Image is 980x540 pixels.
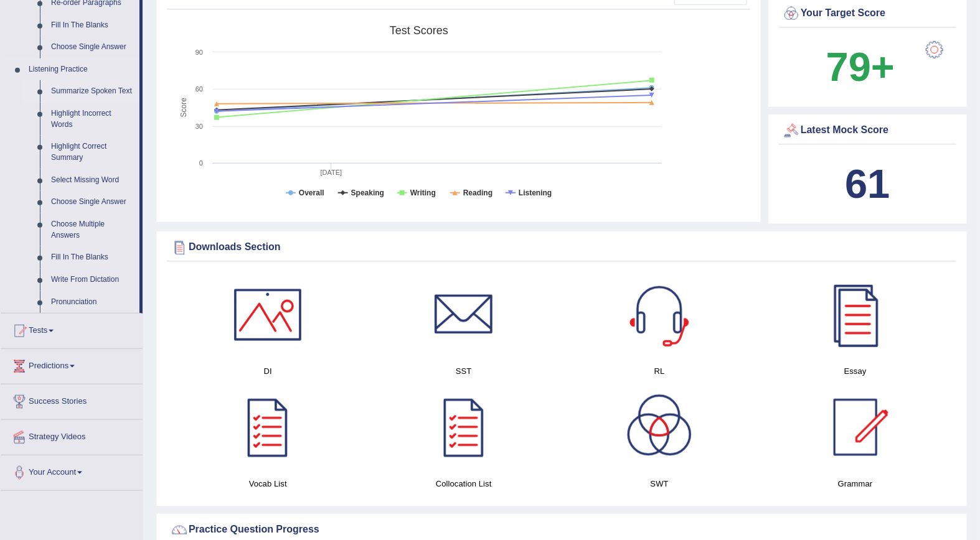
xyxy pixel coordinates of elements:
[390,24,448,37] tspan: Test scores
[1,314,143,345] a: Tests
[176,477,360,490] h4: Vocab List
[321,169,342,176] tspan: [DATE]
[45,213,139,246] a: Choose Multiple Answers
[23,58,139,81] a: Listening Practice
[568,365,751,378] h4: RL
[170,521,953,539] div: Practice Question Progress
[764,365,948,378] h4: Essay
[179,98,188,118] tspan: Score
[764,477,948,490] h4: Grammar
[1,349,143,380] a: Predictions
[45,191,139,213] a: Choose Single Answer
[299,189,324,197] tspan: Overall
[1,455,143,486] a: Your Account
[196,85,203,93] text: 60
[45,80,139,103] a: Summarize Spoken Text
[372,365,556,378] h4: SST
[372,477,556,490] h4: Collocation List
[45,103,139,136] a: Highlight Incorrect Words
[45,169,139,192] a: Select Missing Word
[45,14,139,37] a: Fill In The Blanks
[351,189,384,197] tspan: Speaking
[826,44,895,90] b: 79+
[199,159,203,167] text: 0
[170,238,953,257] div: Downloads Section
[845,161,890,207] b: 61
[519,189,552,197] tspan: Listening
[45,136,139,169] a: Highlight Correct Summary
[45,36,139,58] a: Choose Single Answer
[45,246,139,269] a: Fill In The Blanks
[410,189,436,197] tspan: Writing
[782,121,953,140] div: Latest Mock Score
[196,49,203,56] text: 90
[1,384,143,416] a: Success Stories
[196,123,203,130] text: 30
[568,477,751,490] h4: SWT
[782,4,953,23] div: Your Target Score
[1,420,143,451] a: Strategy Videos
[45,269,139,291] a: Write From Dictation
[45,291,139,314] a: Pronunciation
[463,189,492,197] tspan: Reading
[176,365,360,378] h4: DI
